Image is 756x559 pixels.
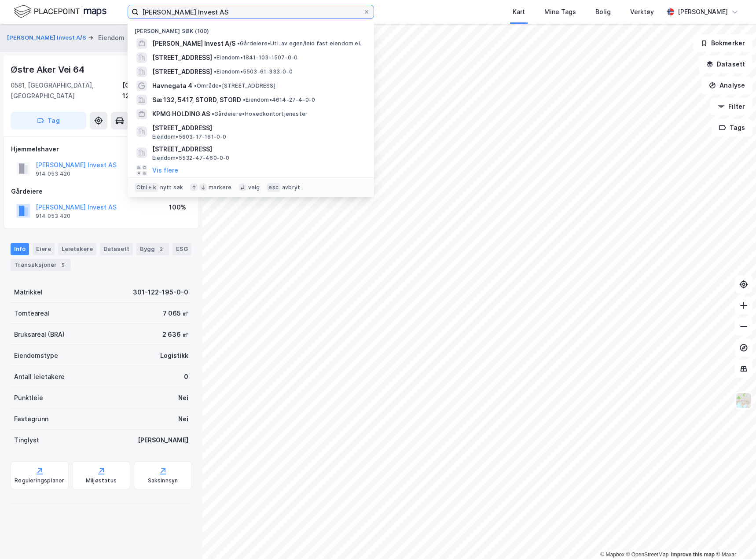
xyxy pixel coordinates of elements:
[15,477,64,484] div: Reguleringsplaner
[169,202,186,213] div: 100%
[36,170,70,177] div: 914 053 420
[214,68,293,75] span: Eiendom • 5503-61-333-0-0
[152,109,210,119] span: KPMG HOLDING AS
[160,350,188,361] div: Logistikk
[237,40,240,47] span: •
[595,7,611,17] div: Bolig
[135,183,158,192] div: Ctrl + k
[163,308,188,319] div: 7 065 ㎡
[194,82,275,89] span: Område • [STREET_ADDRESS]
[14,287,43,298] div: Matrikkel
[11,243,29,255] div: Info
[152,123,363,133] span: [STREET_ADDRESS]
[152,81,192,91] span: Havnegata 4
[122,80,192,101] div: [GEOGRAPHIC_DATA], 122/195
[214,54,217,61] span: •
[209,184,231,191] div: markere
[14,414,48,424] div: Festegrunn
[243,96,315,103] span: Eiendom • 4614-27-4-0-0
[626,552,669,558] a: OpenStreetMap
[282,184,300,191] div: avbryt
[14,329,65,340] div: Bruksareal (BRA)
[152,154,230,162] span: Eiendom • 5532-47-460-0-0
[152,165,178,176] button: Vis flere
[59,261,67,269] div: 5
[157,245,165,254] div: 2
[214,68,217,75] span: •
[214,54,297,61] span: Eiendom • 1841-103-1507-0-0
[178,393,188,403] div: Nei
[152,38,235,49] span: [PERSON_NAME] Invest A/S
[14,350,58,361] div: Eiendomstype
[172,243,191,255] div: ESG
[11,63,86,77] div: Østre Aker Vei 64
[162,329,188,340] div: 2 636 ㎡
[513,7,525,17] div: Kart
[14,393,43,403] div: Punktleie
[14,4,106,19] img: logo.f888ab2527a4732fd821a326f86c7f29.svg
[11,144,191,154] div: Hjemmelshaver
[712,119,752,136] button: Tags
[678,7,728,17] div: [PERSON_NAME]
[100,243,133,255] div: Datasett
[710,98,752,115] button: Filter
[98,33,125,43] div: Eiendom
[139,5,363,18] input: Søk på adresse, matrikkel, gårdeiere, leietakere eller personer
[148,477,178,484] div: Saksinnsyn
[248,184,260,191] div: velg
[735,392,752,409] img: Z
[194,82,197,89] span: •
[630,7,654,17] div: Verktøy
[86,477,117,484] div: Miljøstatus
[11,186,191,197] div: Gårdeiere
[712,517,756,559] div: Kontrollprogram for chat
[152,66,212,77] span: [STREET_ADDRESS]
[152,144,363,154] span: [STREET_ADDRESS]
[267,183,280,192] div: esc
[58,243,96,255] div: Leietakere
[693,34,752,52] button: Bokmerker
[14,308,49,319] div: Tomteareal
[184,371,188,382] div: 0
[237,40,361,47] span: Gårdeiere • Utl. av egen/leid fast eiendom el.
[544,7,576,17] div: Mine Tags
[33,243,55,255] div: Eiere
[11,80,122,101] div: 0581, [GEOGRAPHIC_DATA], [GEOGRAPHIC_DATA]
[160,184,183,191] div: nytt søk
[133,287,188,298] div: 301-122-195-0-0
[7,33,88,42] button: [PERSON_NAME] Invest A/S
[14,435,39,445] div: Tinglyst
[128,21,374,37] div: [PERSON_NAME] søk (100)
[699,55,752,73] button: Datasett
[152,95,241,105] span: Sæ 132, 5417, STORD, STORD
[136,243,169,255] div: Bygg
[178,414,188,424] div: Nei
[138,435,188,445] div: [PERSON_NAME]
[212,110,308,118] span: Gårdeiere • Hovedkontortjenester
[152,133,227,140] span: Eiendom • 5603-17-161-0-0
[11,112,86,129] button: Tag
[152,52,212,63] span: [STREET_ADDRESS]
[600,552,624,558] a: Mapbox
[712,517,756,559] iframe: Chat Widget
[36,213,70,220] div: 914 053 420
[212,110,214,117] span: •
[11,259,71,271] div: Transaksjoner
[671,552,715,558] a: Improve this map
[701,77,752,94] button: Analyse
[14,371,65,382] div: Antall leietakere
[243,96,246,103] span: •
